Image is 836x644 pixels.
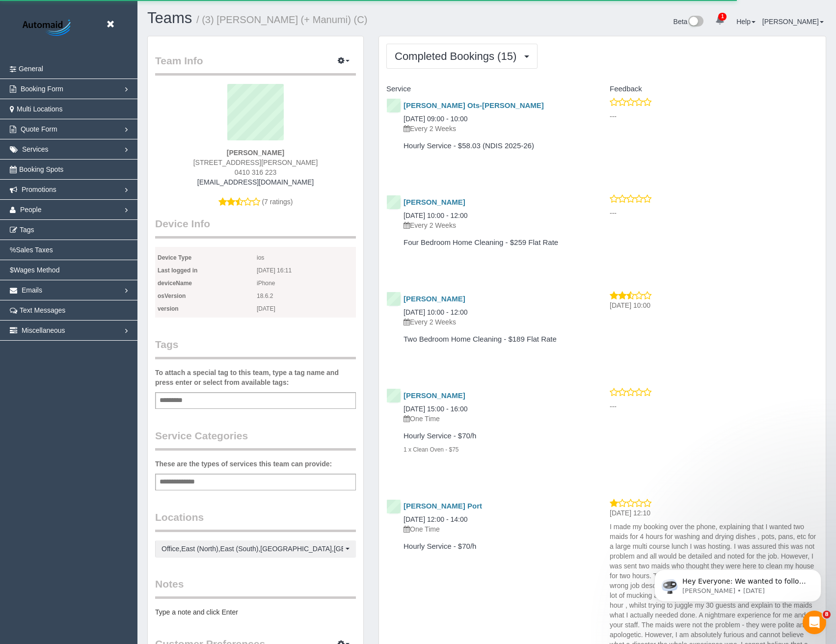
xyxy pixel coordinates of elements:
button: Office,East (North),East (South),[GEOGRAPHIC_DATA],[GEOGRAPHIC_DATA],[GEOGRAPHIC_DATA],[GEOGRAPHI... [155,540,356,557]
img: Automaid Logo [17,17,79,39]
img: New interface [687,16,703,28]
span: Booking Spots [19,165,63,173]
span: Text Messages [20,306,65,314]
a: [DATE] 10:00 - 12:00 [404,308,467,316]
a: [DATE] 09:00 - 10:00 [404,115,467,123]
legend: Team Info [155,54,356,76]
a: [PERSON_NAME] [762,18,824,26]
span: Sales Taxes [16,246,53,254]
span: Promotions [22,186,56,193]
span: Booking Form [21,85,63,93]
ol: Choose Locations [155,540,356,557]
h4: Service [386,85,595,93]
span: Office , East (North) , East (South) , [GEOGRAPHIC_DATA] , [GEOGRAPHIC_DATA] , [GEOGRAPHIC_DATA] ... [162,544,343,554]
p: Message from Ellie, sent 2d ago [43,38,169,47]
b: Last logged in [158,267,197,274]
strong: [PERSON_NAME] [227,149,284,157]
span: General [19,65,43,73]
span: 0410 316 223 [235,168,277,176]
p: --- [610,402,818,411]
span: Emails [22,286,42,294]
legend: Notes [155,577,356,599]
span: 8 [823,611,831,618]
a: 1 [710,10,729,31]
iframe: Intercom live chat [803,611,826,634]
a: [PERSON_NAME] Ots-[PERSON_NAME] [404,101,544,109]
a: [PERSON_NAME] [404,295,465,303]
a: Teams [147,9,192,27]
span: Hey Everyone: We wanted to follow up and let you know we have been closely monitoring the account... [43,28,168,134]
p: Every 2 Weeks [404,220,580,230]
iframe: Intercom notifications message [640,549,836,617]
p: One Time [404,414,580,424]
legend: Service Categories [155,429,356,451]
span: Completed Bookings (15) [395,50,521,62]
label: To attach a special tag to this team, type a tag name and press enter or select from available tags: [155,368,356,387]
a: Help [736,18,755,26]
b: osVersion [158,293,186,299]
p: Every 2 Weeks [404,124,580,134]
p: [DATE] 10:00 [610,300,818,310]
h4: Feedback [610,85,818,93]
p: One Time [404,524,580,534]
span: People [20,206,42,214]
a: [DATE] 12:00 - 14:00 [404,515,467,523]
legend: Tags [155,337,356,359]
span: Tags [20,226,34,234]
div: (7 ratings) [155,84,356,216]
a: Beta [674,18,704,26]
h4: Hourly Service - $58.03 (NDIS 2025-26) [404,142,580,150]
small: 1 x Clean Oven - $75 [404,446,458,453]
b: version [158,305,179,312]
span: [DATE] [257,302,356,315]
span: Miscellaneous [22,326,65,334]
a: [PERSON_NAME] [404,198,465,206]
h4: Two Bedroom Home Cleaning - $189 Flat Rate [404,335,580,344]
span: Services [22,145,49,153]
p: [DATE] 12:10 [610,508,818,518]
b: deviceName [158,280,192,287]
label: These are the types of services this team can provide: [155,459,332,469]
h4: Hourly Service - $70/h [404,432,580,440]
h4: Four Bedroom Home Cleaning - $259 Flat Rate [404,239,580,247]
span: 18.6.2 [257,290,356,302]
span: Multi Locations [17,105,62,113]
a: [DATE] 15:00 - 16:00 [404,405,467,413]
a: [DATE] 10:00 - 12:00 [404,212,467,219]
p: --- [610,208,818,218]
span: Quote Form [21,125,57,133]
pre: Type a note and click Enter [155,607,356,617]
legend: Locations [155,510,356,532]
a: [PERSON_NAME] [404,391,465,400]
span: [DATE] 16:11 [257,264,356,277]
p: Every 2 Weeks [404,317,580,327]
b: Device Type [158,254,191,261]
button: Completed Bookings (15) [386,44,538,69]
span: ios [257,251,356,264]
span: [STREET_ADDRESS][PERSON_NAME] [193,159,318,166]
p: --- [610,111,818,121]
a: [EMAIL_ADDRESS][DOMAIN_NAME] [197,178,314,186]
a: [PERSON_NAME] Port [404,502,482,510]
small: / (3) [PERSON_NAME] (+ Manumi) (C) [196,14,368,25]
span: iPhone [257,277,356,290]
span: Wages Method [14,266,60,274]
span: 1 [718,13,727,21]
h4: Hourly Service - $70/h [404,542,580,551]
